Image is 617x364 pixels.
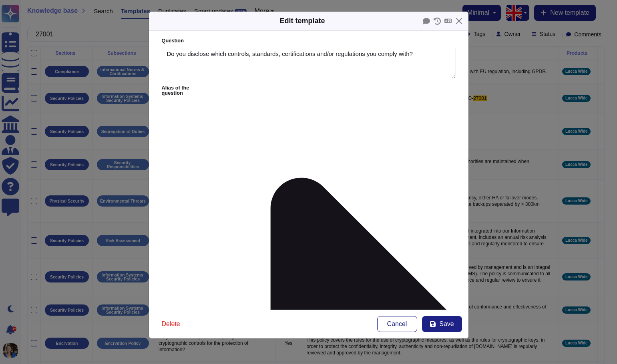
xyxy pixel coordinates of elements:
div: Edit template [279,16,325,26]
span: Save [439,321,454,327]
button: Cancel [377,316,417,332]
button: Close [453,15,465,27]
button: Save [422,316,462,332]
label: Question [162,38,456,44]
textarea: Do you disclose which controls, standards, certifications and/or regulations you comply with? [162,47,456,80]
button: Delete [155,316,187,332]
span: Cancel [387,321,407,327]
span: Delete [162,321,180,327]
